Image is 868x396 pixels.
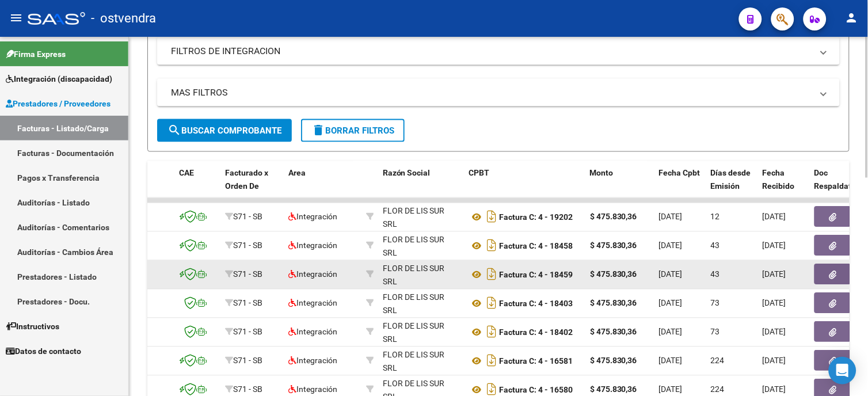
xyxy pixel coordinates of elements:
strong: Factura C: 4 - 18459 [499,271,573,280]
span: S71 - SB [233,299,262,308]
div: FLOR DE LIS SUR SRL [383,205,460,231]
mat-icon: person [845,11,859,25]
span: [DATE] [763,212,786,222]
span: [DATE] [659,385,683,394]
span: Monto [590,169,614,178]
mat-panel-title: MAS FILTROS [171,86,812,99]
mat-expansion-panel-header: MAS FILTROS [157,79,840,106]
span: CAE [179,169,194,178]
datatable-header-cell: CAE [174,161,220,212]
span: S71 - SB [233,328,262,337]
strong: Factura C: 4 - 18402 [499,328,573,337]
div: FLOR DE LIS SUR SRL [383,291,460,318]
strong: $ 475.830,36 [590,356,637,365]
span: Razón Social [383,169,431,178]
div: 30715123815 [383,262,460,287]
span: 12 [711,212,720,222]
span: Area [288,169,306,178]
strong: $ 475.830,36 [590,270,637,279]
span: Integración (discapacidad) [6,73,112,85]
i: Descargar documento [484,352,499,370]
i: Descargar documento [484,237,499,255]
span: 224 [711,356,725,365]
span: Integración [288,212,337,222]
span: [DATE] [659,328,683,337]
datatable-header-cell: Fecha Recibido [758,161,810,212]
button: Buscar Comprobante [157,119,292,142]
mat-icon: delete [311,123,325,137]
div: 30715123815 [383,205,460,229]
span: [DATE] [659,299,683,308]
span: Integración [288,356,337,365]
button: Borrar Filtros [301,119,405,142]
span: Instructivos [6,320,59,333]
mat-icon: search [167,123,181,137]
span: [DATE] [763,328,786,337]
span: Días desde Emisión [711,169,751,191]
span: S71 - SB [233,212,262,222]
span: Firma Express [6,48,66,60]
div: FLOR DE LIS SUR SRL [383,349,460,375]
span: Integración [288,328,337,337]
i: Descargar documento [484,265,499,284]
datatable-header-cell: Fecha Cpbt [654,161,706,212]
div: Open Intercom Messenger [829,357,856,384]
span: [DATE] [659,356,683,365]
span: [DATE] [763,385,786,394]
datatable-header-cell: Monto [585,161,654,212]
datatable-header-cell: CPBT [465,161,585,212]
strong: $ 475.830,36 [590,241,637,250]
div: 30715123815 [383,349,460,373]
datatable-header-cell: Area [284,161,361,212]
div: FLOR DE LIS SUR SRL [383,262,460,289]
span: [DATE] [763,299,786,308]
span: [DATE] [763,270,786,279]
div: 30715123815 [383,320,460,344]
span: Integración [288,270,337,279]
span: Borrar Filtros [311,125,394,136]
datatable-header-cell: Facturado x Orden De [220,161,284,212]
strong: $ 475.830,36 [590,328,637,337]
span: Integración [288,241,337,250]
span: Integración [288,385,337,394]
span: [DATE] [659,270,683,279]
div: 30715123815 [383,291,460,315]
span: 73 [711,299,720,308]
strong: Factura C: 4 - 16580 [499,386,573,395]
span: S71 - SB [233,270,262,279]
span: 43 [711,270,720,279]
span: Buscar Comprobante [167,125,281,136]
span: [DATE] [763,241,786,250]
span: - ostvendra [91,6,156,31]
span: 73 [711,328,720,337]
strong: $ 475.830,36 [590,385,637,394]
div: 30715123815 [383,234,460,258]
span: Fecha Recibido [763,169,795,191]
span: [DATE] [763,356,786,365]
mat-expansion-panel-header: FILTROS DE INTEGRACION [157,37,840,65]
span: Datos de contacto [6,345,81,357]
span: S71 - SB [233,241,262,250]
mat-icon: menu [9,11,23,25]
span: Prestadores / Proveedores [6,97,111,110]
span: [DATE] [659,241,683,250]
strong: Factura C: 4 - 19202 [499,213,573,222]
i: Descargar documento [484,323,499,341]
span: CPBT [469,169,490,178]
div: FLOR DE LIS SUR SRL [383,320,460,346]
span: [DATE] [659,212,683,222]
div: FLOR DE LIS SUR SRL [383,234,460,260]
strong: Factura C: 4 - 18458 [499,242,573,251]
datatable-header-cell: Razón Social [378,161,465,212]
strong: Factura C: 4 - 18403 [499,299,573,309]
i: Descargar documento [484,294,499,313]
span: Integración [288,299,337,308]
span: Doc Respaldatoria [814,169,866,191]
span: S71 - SB [233,356,262,365]
strong: $ 475.830,36 [590,299,637,308]
datatable-header-cell: Días desde Emisión [706,161,758,212]
strong: $ 475.830,36 [590,212,637,222]
strong: Factura C: 4 - 16581 [499,357,573,366]
span: S71 - SB [233,385,262,394]
span: 43 [711,241,720,250]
